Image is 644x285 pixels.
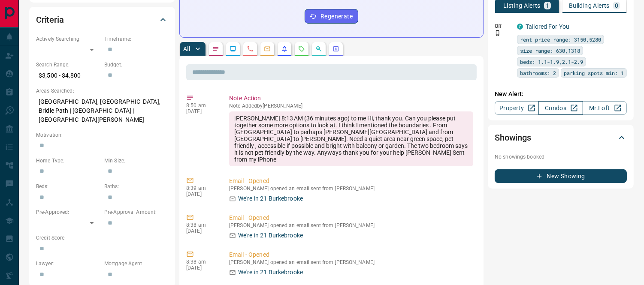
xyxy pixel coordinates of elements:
span: size range: 630,1318 [520,46,580,55]
a: Mr.Loft [583,101,627,115]
button: New Showing [495,169,627,183]
p: 8:39 am [186,185,216,191]
svg: Opportunities [315,45,322,52]
p: 8:50 am [186,102,216,108]
p: 0 [615,3,618,9]
span: parking spots min: 1 [564,69,624,77]
span: bathrooms: 2 [520,69,556,77]
p: Note Action [229,94,473,103]
p: Pre-Approved: [36,208,100,216]
svg: Listing Alerts [281,45,288,52]
svg: Emails [264,45,271,52]
p: [PERSON_NAME] opened an email sent from [PERSON_NAME] [229,259,473,265]
p: [DATE] [186,265,216,271]
p: All [183,46,190,52]
p: Beds: [36,183,100,190]
span: beds: 1.1-1.9,2.1-2.9 [520,57,583,66]
p: [GEOGRAPHIC_DATA], [GEOGRAPHIC_DATA], Bridle Path | [GEOGRAPHIC_DATA] | [GEOGRAPHIC_DATA][PERSON_... [36,95,168,127]
p: Credit Score: [36,234,168,242]
p: Listing Alerts [503,3,541,9]
div: Criteria [36,9,168,30]
p: Home Type: [36,157,100,165]
button: Regenerate [305,9,358,24]
svg: Agent Actions [333,45,339,52]
p: New Alert: [495,90,627,99]
p: Lawyer: [36,260,100,267]
p: Budget: [104,61,168,69]
div: Showings [495,127,627,148]
p: Email - Opened [229,250,473,259]
h2: Showings [495,131,531,144]
p: Min Size: [104,157,168,165]
svg: Push Notification Only [495,30,501,36]
span: rent price range: 3150,5280 [520,35,601,44]
p: Baths: [104,183,168,190]
p: Note Added by [PERSON_NAME] [229,103,473,109]
p: Pre-Approval Amount: [104,208,168,216]
p: [DATE] [186,108,216,114]
p: Building Alerts [569,3,610,9]
div: condos.ca [517,24,523,30]
p: [PERSON_NAME] opened an email sent from [PERSON_NAME] [229,222,473,228]
p: Actively Searching: [36,35,100,43]
svg: Calls [247,45,254,52]
p: Mortgage Agent: [104,260,168,267]
div: [PERSON_NAME] 8:13 AM (36 minutes ago) to me Hi, thank you. Can you please put together some more... [229,111,473,166]
p: Areas Searched: [36,87,168,95]
p: Search Range: [36,61,100,69]
a: Condos [538,101,583,115]
p: $3,500 - $4,800 [36,69,100,83]
a: Property [495,101,539,115]
p: [DATE] [186,228,216,234]
p: We're in 21 Burkebrooke [238,231,303,240]
h2: Criteria [36,13,64,27]
p: Email - Opened [229,213,473,222]
p: 1 [546,3,549,9]
svg: Lead Browsing Activity [230,45,236,52]
p: Timeframe: [104,35,168,43]
p: Off [495,22,512,30]
a: Tailored For You [526,23,569,30]
p: We're in 21 Burkebrooke [238,194,303,203]
svg: Requests [298,45,305,52]
p: We're in 21 Burkebrooke [238,268,303,277]
svg: Notes [212,45,219,52]
p: [DATE] [186,191,216,197]
p: 8:38 am [186,259,216,265]
p: No showings booked [495,153,627,161]
p: 8:38 am [186,222,216,228]
p: Motivation: [36,131,168,139]
p: [PERSON_NAME] opened an email sent from [PERSON_NAME] [229,186,473,192]
p: Email - Opened [229,177,473,186]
